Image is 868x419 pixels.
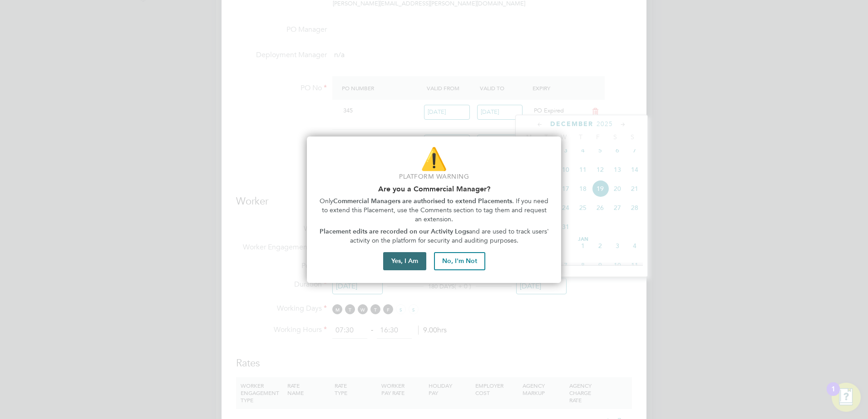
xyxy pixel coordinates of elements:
button: Yes, I Am [383,252,426,270]
button: No, I'm Not [434,252,485,270]
p: ⚠️ [318,144,550,174]
p: Platform Warning [318,172,550,181]
span: and are used to track users' activity on the platform for security and auditing purposes. [350,228,551,244]
strong: Commercial Managers are authorised to extend Placements [333,197,512,205]
strong: Placement edits are recorded on our Activity Logs [320,228,469,235]
span: Only [320,197,333,205]
span: . If you need to extend this Placement, use the Comments section to tag them and request an exten... [322,197,551,223]
div: Are you part of the Commercial Team? [307,136,561,283]
h2: Are you a Commercial Manager? [318,185,550,193]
